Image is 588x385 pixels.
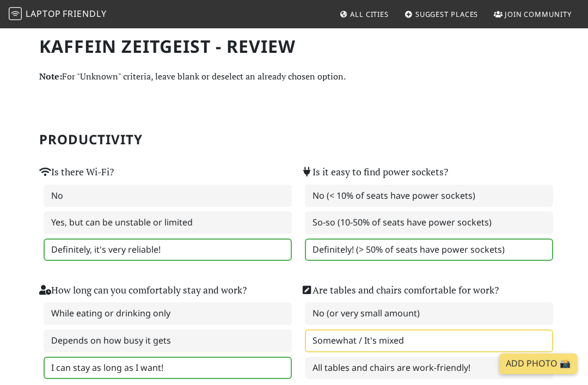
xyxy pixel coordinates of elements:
h2: Productivity [39,132,549,148]
label: All tables and chairs are work-friendly! [305,357,553,380]
strong: Note: [39,70,62,82]
label: How long can you comfortably stay and work? [39,283,247,298]
a: Add Photo 📸 [499,353,577,374]
a: All Cities [335,4,393,24]
label: Definitely, it's very reliable! [44,239,292,261]
img: LaptopFriendly [9,7,22,20]
span: All Cities [350,9,389,19]
a: LaptopFriendly LaptopFriendly [9,5,107,24]
span: Suggest Places [415,9,479,19]
p: For "Unknown" criteria, leave blank or deselect an already chosen option. [39,70,549,84]
label: No (< 10% of seats have power sockets) [305,185,553,207]
h1: Kaffein Zeitgeist - Review [39,36,549,57]
label: Yes, but can be unstable or limited [44,211,292,234]
label: Is there Wi-Fi? [39,164,114,180]
span: Friendly [63,8,106,20]
span: Laptop [26,8,61,20]
label: No (or very small amount) [305,302,553,325]
label: Depends on how busy it gets [44,329,292,352]
label: Somewhat / It's mixed [305,329,553,352]
label: No [44,185,292,207]
label: Is it easy to find power sockets? [301,164,448,180]
span: Join Community [505,9,572,19]
label: So-so (10-50% of seats have power sockets) [305,211,553,234]
a: Join Community [489,4,576,24]
a: Suggest Places [400,4,483,24]
label: While eating or drinking only [44,302,292,325]
label: Are tables and chairs comfortable for work? [301,283,499,298]
label: Definitely! (> 50% of seats have power sockets) [305,239,553,261]
label: I can stay as long as I want! [44,357,292,380]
